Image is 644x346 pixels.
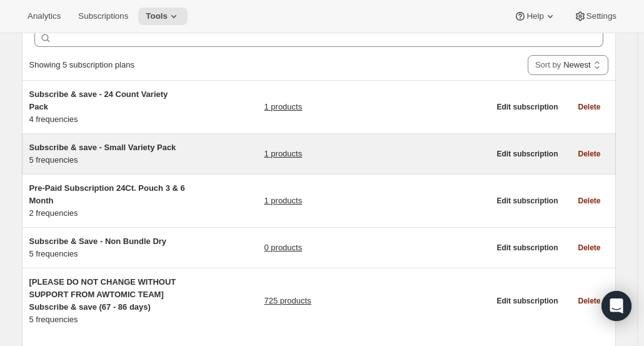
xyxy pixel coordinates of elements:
[29,237,167,246] span: Subscribe & Save - Non Bundle Dry
[570,98,608,116] button: Delete
[570,145,608,163] button: Delete
[489,192,565,210] button: Edit subscription
[586,11,616,21] span: Settings
[489,98,565,116] button: Edit subscription
[578,243,600,253] span: Delete
[29,89,168,111] span: Subscribe & save - 24 Count Variety Pack
[29,143,176,152] span: Subscribe & save - Small Variety Pack
[20,8,68,25] button: Analytics
[29,276,186,326] div: 5 frequencies
[264,242,302,254] a: 0 products
[578,196,600,206] span: Delete
[264,101,302,113] a: 1 products
[138,8,188,25] button: Tools
[29,183,185,205] span: Pre-Paid Subscription 24Ct. Pouch 3 & 6 Month
[29,141,186,166] div: 5 frequencies
[29,235,186,260] div: 5 frequencies
[71,8,136,25] button: Subscriptions
[489,239,565,257] button: Edit subscription
[566,8,624,25] button: Settings
[496,149,558,159] span: Edit subscription
[29,182,186,220] div: 2 frequencies
[264,195,302,207] a: 1 products
[78,11,128,21] span: Subscriptions
[578,296,600,306] span: Delete
[570,292,608,310] button: Delete
[146,11,168,21] span: Tools
[578,102,600,112] span: Delete
[570,239,608,257] button: Delete
[496,243,558,253] span: Edit subscription
[489,145,565,163] button: Edit subscription
[506,8,563,25] button: Help
[496,196,558,206] span: Edit subscription
[496,296,558,306] span: Edit subscription
[264,295,311,307] a: 725 products
[489,292,565,310] button: Edit subscription
[496,102,558,112] span: Edit subscription
[601,291,631,321] div: Open Intercom Messenger
[28,11,61,21] span: Analytics
[578,149,600,159] span: Delete
[29,277,176,312] span: [PLEASE DO NOT CHANGE WITHOUT SUPPORT FROM AWTOMIC TEAM] Subscribe & save (67 - 86 days)
[29,88,186,126] div: 4 frequencies
[29,60,134,69] span: Showing 5 subscription plans
[526,11,543,21] span: Help
[570,192,608,210] button: Delete
[264,148,302,160] a: 1 products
